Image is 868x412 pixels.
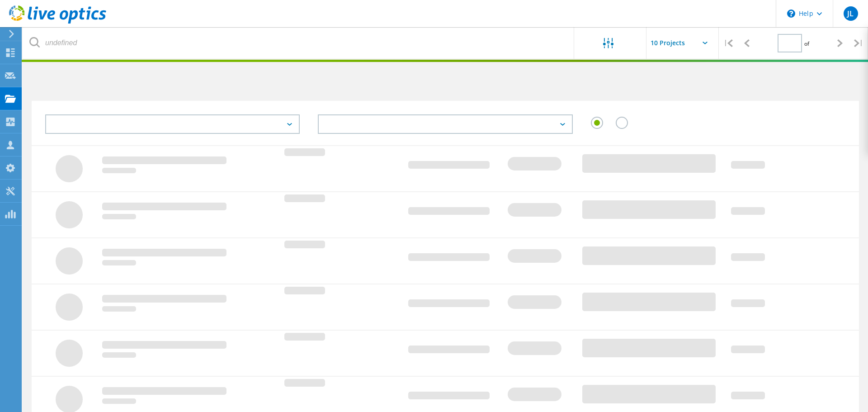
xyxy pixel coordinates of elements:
div: | [849,27,868,59]
span: JL [847,10,854,17]
svg: \n [787,9,795,18]
div: | [719,27,737,59]
input: undefined [23,27,575,59]
span: of [804,40,809,47]
a: Live Optics Dashboard [9,19,106,25]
